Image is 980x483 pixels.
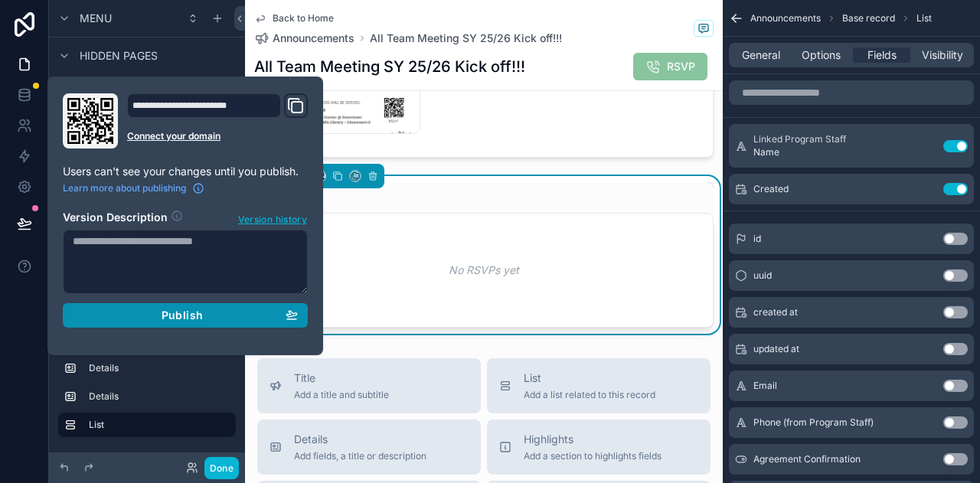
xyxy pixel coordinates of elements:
span: Fields [867,47,897,63]
span: List [916,12,932,24]
span: Created [753,183,789,195]
span: uuid [753,269,772,282]
span: Learn more about publishing [63,182,186,194]
label: List [89,419,224,431]
span: Highlights [524,432,661,447]
span: Title [294,370,389,386]
a: Connect your domain [127,130,308,142]
span: Linked Program Staff [753,133,846,145]
span: Base record [842,12,895,24]
button: HighlightsAdd a section to highlights fields [487,419,710,475]
span: Add a list related to this record [524,389,655,401]
p: Users can't see your changes until you publish. [63,164,308,179]
span: Agreement Confirmation [753,453,861,465]
span: Visibility [922,47,963,63]
span: Menu [80,11,112,26]
button: Version history [237,210,308,227]
span: id [753,233,761,245]
span: created at [753,306,798,318]
span: Add fields, a title or description [294,450,426,462]
button: Publish [63,303,308,328]
em: No RSVPs yet [449,263,519,278]
span: updated at [753,343,799,355]
a: Announcements [254,31,354,46]
label: Details [89,362,230,374]
button: ListAdd a list related to this record [487,358,710,413]
span: Publish [162,308,203,322]
span: Email [753,380,777,392]
span: Name [753,146,846,158]
span: List [524,370,655,386]
button: TitleAdd a title and subtitle [257,358,481,413]
span: Announcements [750,12,821,24]
span: Phone (from Program Staff) [753,416,874,429]
span: Add a title and subtitle [294,389,389,401]
span: Details [294,432,426,447]
h1: All Team Meeting SY 25/26 Kick off!!! [254,56,525,77]
h2: Version Description [63,210,168,227]
div: Domain and Custom Link [127,93,308,148]
button: DetailsAdd fields, a title or description [257,419,481,475]
span: Back to Home [273,12,334,24]
button: Done [204,457,239,479]
span: Add a section to highlights fields [524,450,661,462]
span: Version history [238,210,307,226]
a: Back to Home [254,12,334,24]
a: All Team Meeting SY 25/26 Kick off!!! [370,31,562,46]
span: Options [802,47,841,63]
label: Details [89,390,230,403]
span: Hidden pages [80,48,158,64]
div: scrollable content [49,321,245,452]
span: Announcements [273,31,354,46]
span: General [742,47,780,63]
a: Learn more about publishing [63,182,204,194]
